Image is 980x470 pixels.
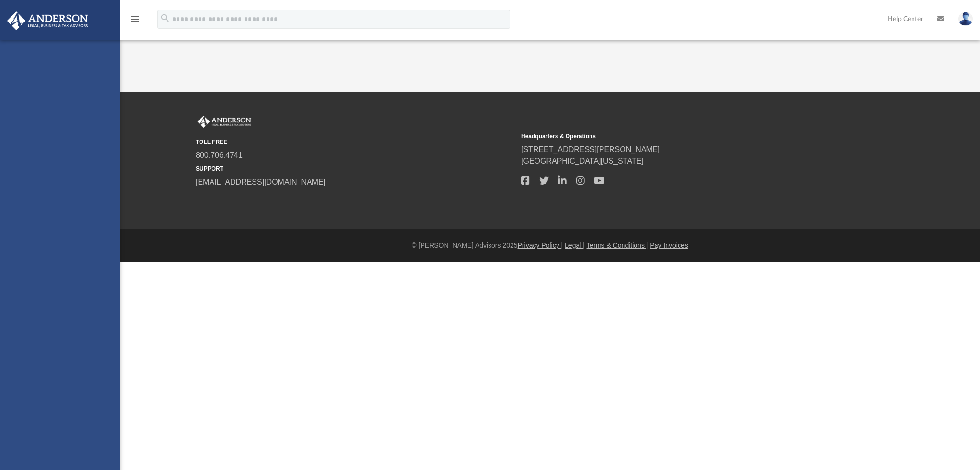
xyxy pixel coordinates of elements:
i: menu [129,13,141,25]
a: Legal | [565,241,585,249]
img: Anderson Advisors Platinum Portal [196,116,253,128]
a: Privacy Policy | [518,241,563,249]
a: [EMAIL_ADDRESS][DOMAIN_NAME] [196,178,325,186]
small: Headquarters & Operations [521,132,840,141]
i: search [160,13,170,23]
small: TOLL FREE [196,138,514,146]
a: Terms & Conditions | [587,241,648,249]
img: User Pic [958,12,973,26]
div: © [PERSON_NAME] Advisors 2025 [120,240,980,251]
a: Pay Invoices [650,241,688,249]
a: [GEOGRAPHIC_DATA][US_STATE] [521,157,644,165]
small: SUPPORT [196,164,514,173]
a: menu [129,18,141,25]
a: 800.706.4741 [196,151,243,159]
a: [STREET_ADDRESS][PERSON_NAME] [521,145,660,153]
img: Anderson Advisors Platinum Portal [4,11,91,30]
